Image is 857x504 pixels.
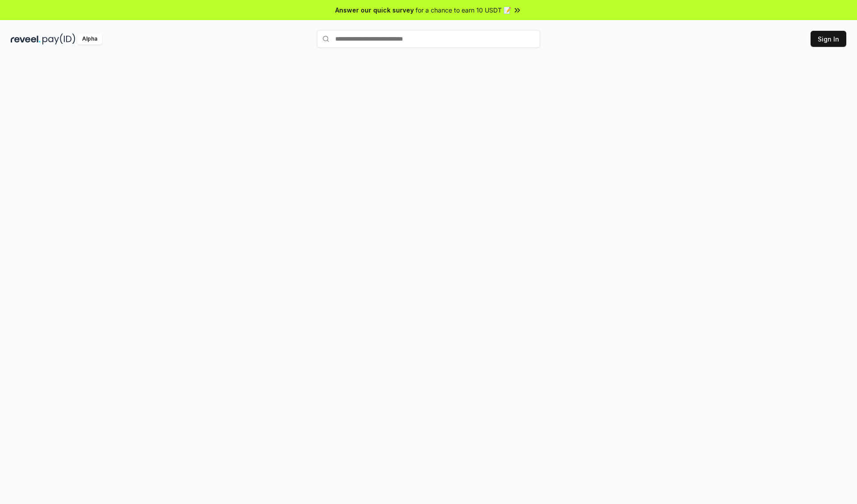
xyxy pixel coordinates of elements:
img: pay_id [42,33,75,45]
span: for a chance to earn 10 USDT 📝 [416,5,511,15]
img: reveel_dark [11,33,41,45]
button: Sign In [811,31,846,47]
div: Alpha [77,33,102,45]
span: Answer our quick survey [335,5,414,15]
